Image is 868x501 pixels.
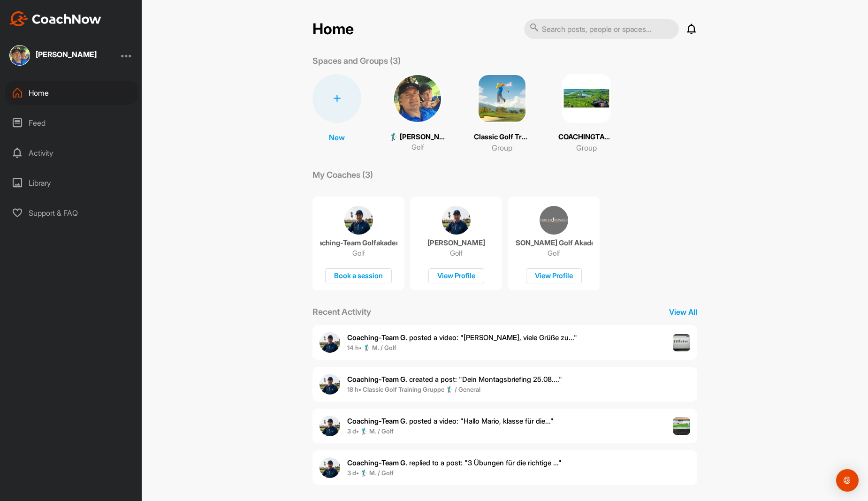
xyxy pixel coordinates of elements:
b: 3 d • 🏌‍♂ M. / Golf [347,427,394,435]
p: Golf [411,142,424,153]
b: 18 h • Classic Golf Training Gruppe 🏌️‍♂️ / General [347,386,480,393]
a: 🏌‍♂ [PERSON_NAME] (14.7)Golf [389,74,446,153]
img: user avatar [320,374,340,395]
div: View Profile [428,268,484,284]
a: Classic Golf Training Gruppe 🏌️‍♂️Group [474,74,530,153]
span: replied to a post : "3 Übungen für die richtige ..." [347,458,562,467]
img: coach avatar [540,206,568,235]
img: square_2606c9fb9fa697f623ed5c070468f72d.png [562,74,611,123]
div: Support & FAQ [5,201,137,225]
p: Coaching-Team Golfakademie [320,238,397,248]
p: My Coaches (3) [312,168,373,181]
div: Book a session [325,268,392,284]
div: Library [5,171,137,195]
img: coach avatar [442,206,471,235]
div: Open Intercom Messenger [836,469,859,492]
img: user avatar [320,332,340,353]
b: 14 h • 🏌‍♂ M. / Golf [347,344,396,351]
p: Spaces and Groups (3) [312,54,401,67]
img: coach avatar [344,206,373,235]
div: Activity [5,141,137,165]
p: Golf [352,249,365,258]
img: user avatar [320,416,340,436]
p: View All [669,306,697,318]
span: posted a video : " Hallo Mario, klasse für die... " [347,417,554,425]
span: created a post : "Dein Montagsbriefing 25.08...." [347,375,562,384]
img: square_d3a48e1a16724b6ec4470e4a905de55e.jpg [9,45,30,66]
img: post image [673,334,691,352]
p: Classic Golf Training Gruppe 🏌️‍♂️ [474,132,530,143]
img: square_940d96c4bb369f85efc1e6d025c58b75.png [478,74,526,123]
p: New [329,132,345,143]
img: post image [673,417,691,435]
p: [PERSON_NAME] Golf Akademie [515,238,593,248]
p: Group [576,142,597,153]
b: Coaching-Team G. [347,458,407,467]
p: Recent Activity [312,305,371,318]
img: user avatar [320,457,340,478]
b: 3 d • 🏌‍♂ M. / Golf [347,469,394,477]
p: [PERSON_NAME] [427,238,485,248]
div: View Profile [526,268,582,284]
p: Group [492,142,512,153]
div: [PERSON_NAME] [36,51,97,58]
p: 🏌‍♂ [PERSON_NAME] (14.7) [389,132,446,143]
img: square_d3a48e1a16724b6ec4470e4a905de55e.jpg [393,74,442,123]
div: Home [5,81,137,105]
div: Feed [5,111,137,135]
b: Coaching-Team G. [347,375,407,384]
a: COACHINGTAG MENTAL VALLEY BEI [GEOGRAPHIC_DATA] [DATE]Group [558,74,615,153]
p: Golf [450,249,463,258]
p: COACHINGTAG MENTAL VALLEY BEI [GEOGRAPHIC_DATA] [DATE] [558,132,615,143]
input: Search posts, people or spaces... [524,19,679,39]
h2: Home [312,20,354,38]
b: Coaching-Team G. [347,333,407,342]
b: Coaching-Team G. [347,417,407,425]
img: CoachNow [9,11,101,26]
p: Golf [548,249,560,258]
span: posted a video : " [PERSON_NAME], viele Grüße zu... " [347,333,577,342]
